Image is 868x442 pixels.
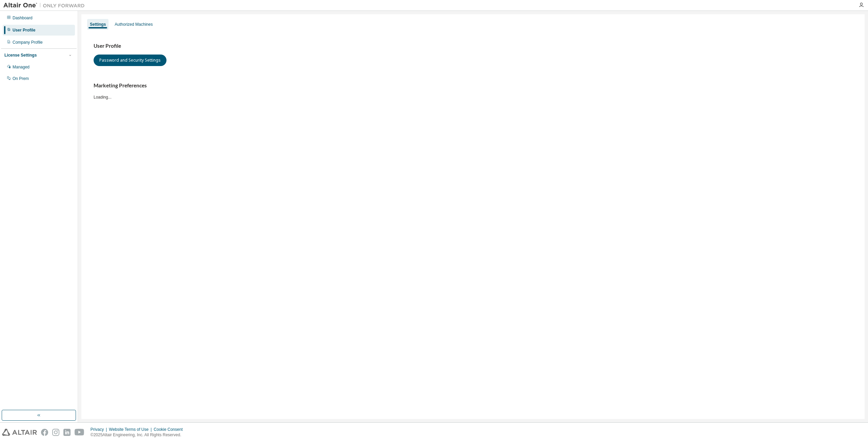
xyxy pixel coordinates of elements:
div: Dashboard [13,15,33,21]
div: User Profile [13,27,35,33]
img: facebook.svg [41,429,48,436]
img: altair_logo.svg [2,429,37,436]
div: Cookie Consent [154,427,186,432]
div: Authorized Machines [115,22,153,27]
div: License Settings [4,52,37,58]
div: Loading... [94,82,852,100]
div: Website Terms of Use [109,427,154,432]
h3: Marketing Preferences [94,82,852,89]
h3: User Profile [94,43,852,49]
p: © 2025 Altair Engineering, Inc. All Rights Reserved. [91,432,187,438]
div: Settings [90,22,106,27]
img: instagram.svg [52,429,59,436]
img: Altair One [3,2,88,9]
div: Managed [13,64,29,70]
div: Privacy [91,427,109,432]
div: On Prem [13,76,29,81]
button: Password and Security Settings [94,55,166,66]
img: linkedin.svg [63,429,71,436]
div: Company Profile [13,40,43,45]
img: youtube.svg [75,429,84,436]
